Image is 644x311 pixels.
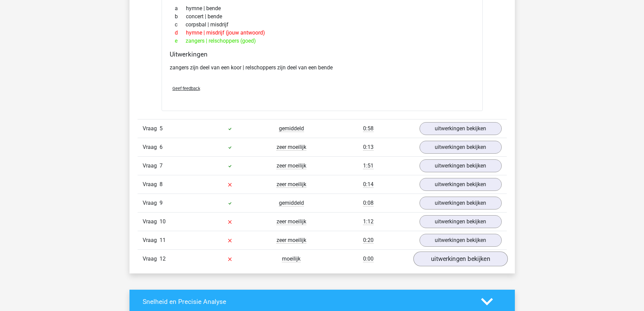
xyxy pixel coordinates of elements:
[175,4,186,13] span: a
[175,29,186,37] span: d
[170,50,475,58] h4: Uitwerkingen
[277,237,306,244] span: zeer moeilijk
[363,200,374,206] span: 0:08
[170,4,475,13] div: hymne | bende
[363,218,374,225] span: 1:12
[363,162,374,169] span: 1:51
[143,218,160,226] span: Vraag
[413,251,507,266] a: uitwerkingen bekijken
[170,21,475,29] div: corpsbal | misdrijf
[175,37,186,45] span: e
[143,125,160,133] span: Vraag
[277,218,306,225] span: zeer moeilijk
[143,255,160,263] span: Vraag
[363,256,374,262] span: 0:00
[170,29,475,37] div: hymne | misdrijf (jouw antwoord)
[143,199,160,207] span: Vraag
[143,298,471,306] h4: Snelheid en Precisie Analyse
[420,197,502,209] a: uitwerkingen bekijken
[160,256,166,262] span: 12
[420,159,502,172] a: uitwerkingen bekijken
[282,256,301,262] span: moeilijk
[143,162,160,170] span: Vraag
[175,21,186,29] span: c
[363,237,374,244] span: 0:20
[363,125,374,132] span: 0:58
[143,236,160,244] span: Vraag
[160,237,166,243] span: 11
[420,234,502,247] a: uitwerkingen bekijken
[279,200,304,206] span: gemiddeld
[160,200,163,206] span: 9
[277,162,306,169] span: zeer moeilijk
[172,86,200,91] span: Geef feedback
[160,125,163,132] span: 5
[277,144,306,151] span: zeer moeilijk
[160,162,163,169] span: 7
[363,144,374,151] span: 0:13
[175,13,186,21] span: b
[170,37,475,45] div: zangers | relschoppers (goed)
[160,181,163,187] span: 8
[420,215,502,228] a: uitwerkingen bekijken
[143,143,160,151] span: Vraag
[279,125,304,132] span: gemiddeld
[170,13,475,21] div: concert | bende
[160,144,163,150] span: 6
[143,180,160,188] span: Vraag
[420,141,502,154] a: uitwerkingen bekijken
[420,178,502,191] a: uitwerkingen bekijken
[277,181,306,188] span: zeer moeilijk
[420,122,502,135] a: uitwerkingen bekijken
[170,64,475,72] p: zangers zijn deel van een koor | relschoppers zijn deel van een bende
[363,181,374,188] span: 0:14
[160,218,166,225] span: 10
